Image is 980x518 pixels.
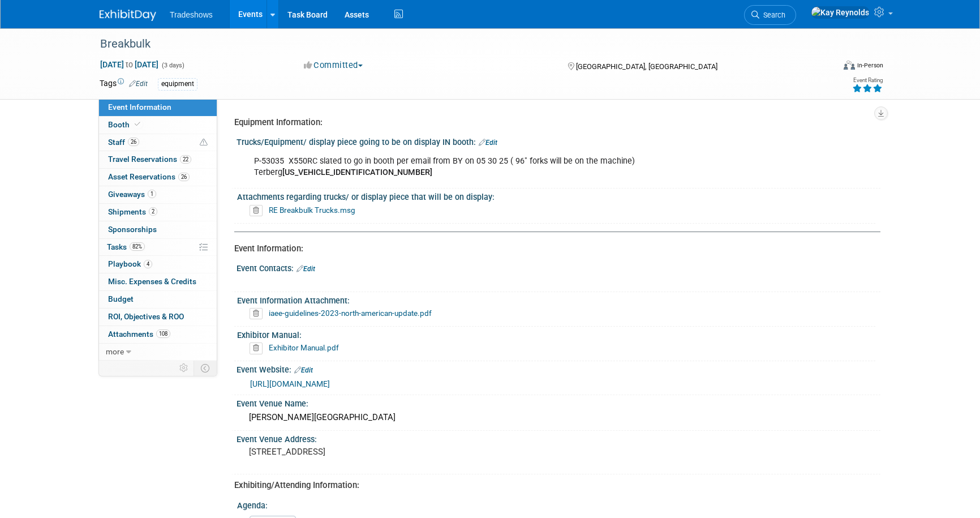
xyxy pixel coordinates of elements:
div: Event Contacts: [237,260,880,275]
div: Event Format [767,59,883,76]
span: [GEOGRAPHIC_DATA], [GEOGRAPHIC_DATA] [576,62,717,71]
span: Playbook [108,259,152,268]
span: Attachments [108,329,170,339]
a: Shipments2 [99,204,217,221]
a: Event Information [99,99,217,116]
img: Kay Reynolds [811,6,870,19]
span: 2 [149,207,157,216]
a: Booth [99,117,217,134]
span: Misc. Expenses & Credits [108,277,196,286]
a: Giveaways1 [99,186,217,203]
pre: [STREET_ADDRESS] [249,447,492,457]
div: Event Venue Address: [237,431,880,445]
span: Tasks [107,242,145,251]
div: Equipment Information: [234,117,872,129]
div: P-53035 X550RC slated to go in booth per email from BY on 05 30 25 ( 96" forks will be on the mac... [246,150,756,184]
span: Booth [108,120,143,129]
img: Format-Inperson.png [844,61,855,70]
a: Delete attachment? [250,344,267,352]
div: Event Rating [852,78,883,83]
div: Event Venue Name: [237,395,880,409]
div: In-Person [857,61,883,70]
span: ROI, Objectives & ROO [108,312,184,321]
span: Budget [108,294,134,303]
span: 26 [178,173,190,181]
div: Event Information: [234,243,872,255]
div: Event Website: [237,361,880,376]
div: equipment [158,78,197,90]
a: Budget [99,291,217,308]
button: Committed [300,59,367,71]
span: Giveaways [108,190,156,199]
td: Personalize Event Tab Strip [174,361,194,375]
span: Shipments [108,207,157,216]
span: to [124,60,135,69]
span: Event Information [108,102,171,112]
a: Tasks82% [99,239,217,256]
i: Booth reservation complete [135,121,140,127]
a: Search [744,5,796,25]
a: iaee-guidelines-2023-north-american-update.pdf [269,309,432,318]
div: Exhibitor Manual: [237,327,875,341]
a: Edit [294,366,313,374]
span: Sponsorships [108,225,157,234]
a: Attachments108 [99,326,217,343]
a: Asset Reservations26 [99,169,217,186]
span: 26 [128,138,139,146]
span: more [106,347,124,356]
div: Breakbulk [96,34,816,54]
a: Misc. Expenses & Credits [99,273,217,290]
a: Travel Reservations22 [99,151,217,168]
a: [URL][DOMAIN_NAME] [250,379,330,388]
div: Event Information Attachment: [237,292,875,306]
td: Toggle Event Tabs [194,361,217,375]
div: Attachments regarding trucks/ or display piece that will be on display: [237,189,875,203]
span: 1 [148,190,156,198]
span: 22 [180,155,191,164]
span: 82% [130,242,145,251]
div: Agenda: [237,497,875,511]
img: ExhibitDay [100,10,156,21]
div: Trucks/Equipment/ display piece going to be on display IN booth: [237,134,880,148]
a: Edit [479,139,497,147]
span: Tradeshows [170,10,213,19]
span: Potential Scheduling Conflict -- at least one attendee is tagged in another overlapping event. [200,138,208,148]
div: [PERSON_NAME][GEOGRAPHIC_DATA] [245,409,872,426]
a: Staff26 [99,134,217,151]
a: Playbook4 [99,256,217,273]
a: Delete attachment? [250,310,267,318]
a: ROI, Objectives & ROO [99,309,217,326]
span: (3 days) [161,62,184,69]
span: Search [759,11,785,19]
a: Exhibitor Manual.pdf [269,343,339,352]
a: Edit [296,265,315,273]
span: 4 [144,260,152,268]
a: more [99,344,217,361]
span: Asset Reservations [108,172,190,181]
span: Travel Reservations [108,155,191,164]
a: Delete attachment? [250,207,267,215]
span: Staff [108,138,139,147]
span: [DATE] [DATE] [100,59,159,70]
a: Edit [129,80,148,88]
div: Exhibiting/Attending Information: [234,480,872,491]
b: [US_VEHICLE_IDENTIFICATION_NUMBER] [282,168,432,177]
span: 108 [156,329,170,338]
a: RE Breakbulk Trucks.msg [269,206,355,215]
td: Tags [100,78,148,91]
a: Sponsorships [99,221,217,238]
